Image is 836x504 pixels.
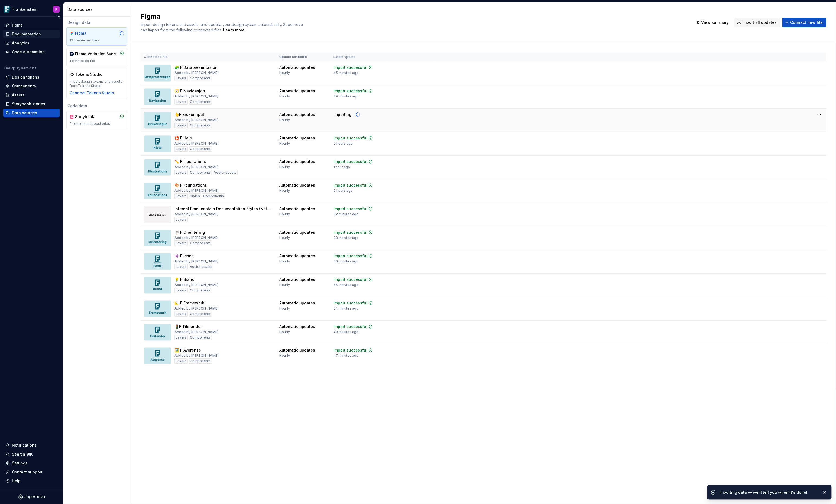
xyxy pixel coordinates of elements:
[75,31,101,36] div: Figma
[279,65,315,70] div: Automatic updates
[333,159,367,164] div: Import successful
[174,264,188,269] div: Layers
[189,311,212,317] div: Components
[330,53,387,61] th: Latest update
[141,22,304,32] span: Import design tokens and assets, and update your design system automatically. Supernova can impor...
[693,18,732,27] button: View summary
[189,76,212,81] div: Components
[174,236,218,240] div: Added by [PERSON_NAME]
[3,468,60,476] button: Contact support
[333,253,367,259] div: Import successful
[279,253,315,259] div: Automatic updates
[12,451,33,457] div: Search ⌘K
[279,259,290,264] div: Hourly
[333,324,367,329] div: Import successful
[279,141,290,146] div: Hourly
[174,240,188,246] div: Layers
[70,79,124,88] div: Import design tokens and assets from Tokens Studio
[12,83,36,89] div: Components
[189,146,212,152] div: Components
[141,53,276,61] th: Connected file
[174,277,195,282] div: 💡 F Brand
[70,90,114,96] button: Connect Tokens Studio
[279,306,290,311] div: Hourly
[70,59,124,63] div: 1 connected file
[742,20,777,25] span: Import all updates
[202,193,225,199] div: Components
[174,306,218,311] div: Added by [PERSON_NAME]
[189,288,212,293] div: Components
[333,65,367,70] div: Import successful
[223,27,245,33] a: Learn more
[174,353,218,358] div: Added by [PERSON_NAME]
[790,20,823,25] span: Connect new file
[782,18,826,27] button: Connect new file
[55,13,63,20] button: Collapse sidebar
[279,347,315,353] div: Automatic updates
[333,112,355,117] div: Importing...
[279,212,290,216] div: Hourly
[3,450,60,459] button: Search ⌘K
[279,324,315,329] div: Automatic updates
[70,122,124,126] div: 2 connected repositories
[719,490,818,495] div: Importing data — we'll tell you when it's done!
[333,353,358,358] div: 47 minutes ago
[174,217,188,222] div: Layers
[279,183,315,188] div: Automatic updates
[333,165,350,169] div: 1 hour ago
[174,135,192,141] div: 🛟 F Help
[279,118,290,122] div: Hourly
[701,20,729,25] span: View summary
[3,100,60,108] a: Storybook stories
[333,347,367,353] div: Import successful
[174,99,188,105] div: Layers
[67,7,128,12] div: Data sources
[174,76,188,81] div: Layers
[174,193,188,199] div: Layers
[12,460,28,466] div: Settings
[12,74,39,80] div: Design tokens
[18,494,45,500] svg: Supernova Logo
[333,277,367,282] div: Import successful
[174,206,273,212] div: Internal Frankenstein Documentation Styles (Not for use with Helsenorge)
[174,259,218,264] div: Added by [PERSON_NAME]
[279,230,315,235] div: Automatic updates
[174,65,218,70] div: 🧩 F Datapresentasjon
[279,88,315,94] div: Automatic updates
[333,183,367,188] div: Import successful
[174,300,204,306] div: 📐 F Framework
[12,469,43,475] div: Contact support
[12,443,37,448] div: Notifications
[734,18,780,27] button: Import all updates
[174,347,201,353] div: 🖼️ F Avgrense
[222,28,245,32] span: .
[276,53,330,61] th: Update schedule
[75,51,116,57] div: Figma Variables Sync
[279,330,290,334] div: Hourly
[174,311,188,317] div: Layers
[174,358,188,364] div: Layers
[333,259,358,264] div: 56 minutes ago
[66,48,127,66] a: Figma Variables Sync1 connected file
[279,206,315,212] div: Automatic updates
[279,353,290,358] div: Hourly
[189,240,212,246] div: Components
[3,441,60,450] button: Notifications
[3,477,60,485] button: Help
[141,12,687,21] h2: Figma
[3,73,60,82] a: Design tokens
[279,236,290,240] div: Hourly
[333,188,353,193] div: 2 hours ago
[12,92,25,98] div: Assets
[174,183,207,188] div: 🎨 F Foundations
[279,165,290,169] div: Hourly
[174,88,205,94] div: 🧭 F Navigasjon
[279,135,315,141] div: Automatic updates
[189,170,212,175] div: Components
[174,112,204,117] div: 👆F Brukerinput
[333,135,367,141] div: Import successful
[174,170,188,175] div: Layers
